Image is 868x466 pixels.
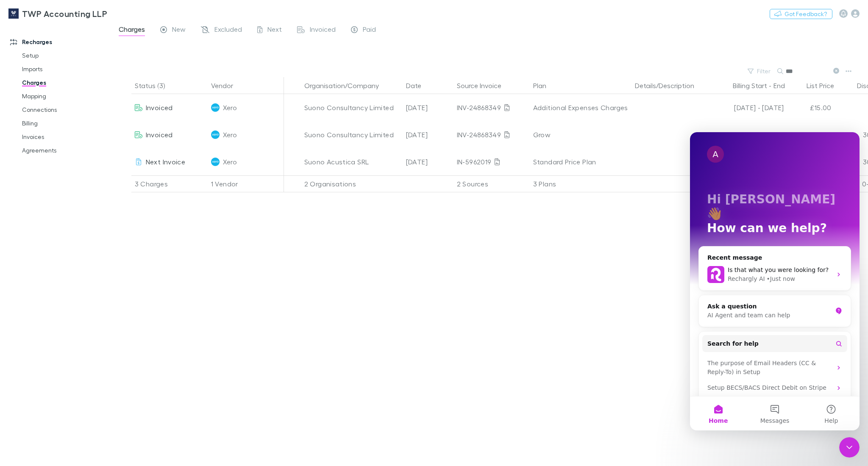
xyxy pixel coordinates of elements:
[211,77,243,94] button: Vendor
[267,25,282,36] span: Next
[457,148,526,175] div: IN-5962019
[214,25,242,36] span: Excluded
[304,121,399,148] div: Suono Consultancy Limited
[711,94,784,121] div: [DATE] - [DATE]
[743,66,776,76] button: Filter
[457,121,526,148] div: INV-24868349
[533,121,628,148] div: Grow
[146,158,185,166] span: Next Invoice
[770,9,832,19] button: Got Feedback?
[146,103,173,111] span: Invoiced
[457,77,512,94] button: Source Invoice
[406,77,431,94] button: Date
[211,158,220,166] img: Xero's Logo
[172,25,186,36] span: New
[14,76,118,89] a: Charges
[14,144,118,157] a: Agreements
[14,130,118,144] a: Invoices
[223,94,237,121] span: Xero
[453,175,530,192] div: 2 Sources
[223,148,237,175] span: Xero
[304,94,399,121] div: Suono Consultancy Limited
[733,77,767,94] button: Billing Start
[14,62,118,76] a: Imports
[223,121,237,148] span: Xero
[14,103,118,116] a: Connections
[208,175,284,192] div: 1 Vendor
[14,89,118,103] a: Mapping
[784,121,835,148] div: £33.00
[363,25,376,36] span: Paid
[457,94,526,121] div: INV-24868349
[131,175,208,192] div: 3 Charges
[304,148,399,175] div: Suono Acustica SRL
[533,94,628,121] div: Additional Expenses Charges
[3,3,112,24] a: TWP Accounting LLP
[135,77,175,94] button: Status (3)
[807,77,844,94] button: List Price
[14,116,118,130] a: Billing
[14,49,118,62] a: Setup
[533,148,628,175] div: Standard Price Plan
[635,77,704,94] button: Details/Description
[839,437,860,458] iframe: Intercom live chat
[784,94,835,121] div: £15.00
[690,132,860,430] iframe: Intercom live chat
[8,8,19,19] img: TWP Accounting LLP's Logo
[403,94,453,121] div: [DATE]
[403,148,453,175] div: [DATE]
[146,130,173,139] span: Invoiced
[22,8,107,19] h3: TWP Accounting LLP
[711,121,784,148] div: [DATE] - [DATE]
[301,175,403,192] div: 2 Organisations
[2,35,118,49] a: Recharges
[773,77,785,94] button: End
[533,77,556,94] button: Plan
[403,121,453,148] div: [DATE]
[211,103,220,112] img: Xero's Logo
[119,25,145,36] span: Charges
[304,77,389,94] button: Organisation/Company
[310,25,336,36] span: Invoiced
[711,77,793,94] div: -
[530,175,632,192] div: 3 Plans
[211,130,220,139] img: Xero's Logo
